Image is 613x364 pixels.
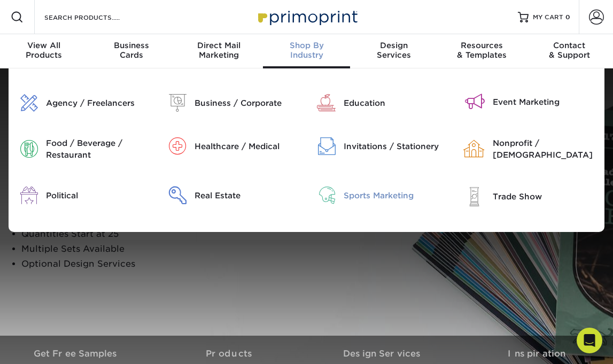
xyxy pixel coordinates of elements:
[565,13,570,21] span: 0
[350,34,438,68] a: DesignServices
[315,187,448,204] a: Sports Marketing
[46,190,150,202] div: Political
[493,96,596,108] div: Event Marketing
[438,34,525,68] a: Resources& Templates
[166,187,299,204] a: Real Estate
[17,187,150,204] a: Political
[525,41,613,60] div: & Support
[463,187,596,206] a: Trade Show
[525,34,613,68] a: Contact& Support
[175,41,263,50] span: Direct Mail
[43,11,148,24] input: SEARCH PRODUCTS.....
[533,13,563,22] span: MY CART
[263,41,351,50] span: Shop By
[175,41,263,60] div: Marketing
[493,191,596,203] div: Trade Show
[493,137,596,161] div: Nonprofit / [DEMOGRAPHIC_DATA]
[195,190,298,202] div: Real Estate
[195,141,298,152] div: Healthcare / Medical
[46,97,150,109] div: Agency / Freelancers
[315,137,448,155] a: Invitations / Stationery
[175,34,263,68] a: Direct MailMarketing
[46,137,150,161] div: Food / Beverage / Restaurant
[438,41,525,60] div: & Templates
[463,94,596,110] a: Event Marketing
[253,5,360,28] img: Primoprint
[17,94,150,112] a: Agency / Freelancers
[350,41,438,50] span: Design
[17,137,150,161] a: Food / Beverage / Restaurant
[525,41,613,50] span: Contact
[166,94,299,112] a: Business / Corporate
[88,34,175,68] a: BusinessCards
[438,41,525,50] span: Resources
[463,137,596,161] a: Nonprofit / [DEMOGRAPHIC_DATA]
[577,328,602,353] div: Open Intercom Messenger
[263,34,351,68] a: Shop ByIndustry
[88,41,175,50] span: Business
[166,137,299,155] a: Healthcare / Medical
[88,41,175,60] div: Cards
[344,190,447,202] div: Sports Marketing
[350,41,438,60] div: Services
[344,97,447,109] div: Education
[315,94,448,112] a: Education
[195,97,298,109] div: Business / Corporate
[344,141,447,152] div: Invitations / Stationery
[263,41,351,60] div: Industry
